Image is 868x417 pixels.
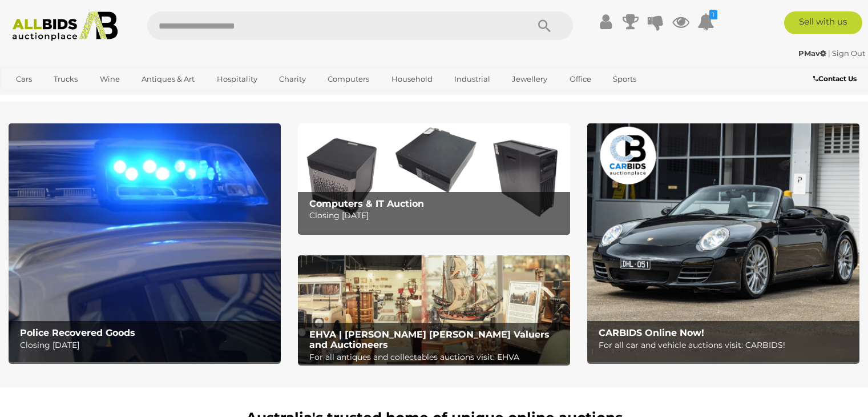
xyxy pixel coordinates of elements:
[20,327,135,338] b: Police Recovered Goods
[504,70,555,89] a: Jewellery
[447,70,498,89] a: Industrial
[134,70,202,89] a: Antiques & Art
[9,123,281,362] a: Police Recovered Goods Police Recovered Goods Closing [DATE]
[798,49,828,58] a: PMav
[298,123,570,232] img: Computers & IT Auction
[320,70,377,89] a: Computers
[562,70,599,89] a: Office
[9,89,104,107] a: [GEOGRAPHIC_DATA]
[798,49,826,58] strong: PMav
[516,11,573,40] button: Search
[784,11,862,34] a: Sell with us
[599,338,854,352] p: For all car and vehicle auctions visit: CARBIDS!
[605,70,644,89] a: Sports
[832,49,865,58] a: Sign Out
[92,70,127,89] a: Wine
[828,49,830,58] span: |
[309,198,424,209] b: Computers & IT Auction
[20,338,275,352] p: Closing [DATE]
[309,329,550,350] b: EHVA | [PERSON_NAME] [PERSON_NAME] Valuers and Auctioneers
[384,70,440,89] a: Household
[46,70,85,89] a: Trucks
[599,327,704,338] b: CARBIDS Online Now!
[9,123,281,362] img: Police Recovered Goods
[813,73,859,85] a: Contact Us
[209,70,265,89] a: Hospitality
[298,255,570,364] a: EHVA | Evans Hastings Valuers and Auctioneers EHVA | [PERSON_NAME] [PERSON_NAME] Valuers and Auct...
[309,209,564,223] p: Closing [DATE]
[6,11,124,41] img: Allbids.com.au
[697,11,714,32] a: 1
[298,255,570,364] img: EHVA | Evans Hastings Valuers and Auctioneers
[587,123,859,362] a: CARBIDS Online Now! CARBIDS Online Now! For all car and vehicle auctions visit: CARBIDS!
[272,70,313,89] a: Charity
[309,350,564,364] p: For all antiques and collectables auctions visit: EHVA
[813,74,857,83] b: Contact Us
[9,70,39,89] a: Cars
[587,123,859,362] img: CARBIDS Online Now!
[709,10,717,19] i: 1
[298,123,570,232] a: Computers & IT Auction Computers & IT Auction Closing [DATE]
